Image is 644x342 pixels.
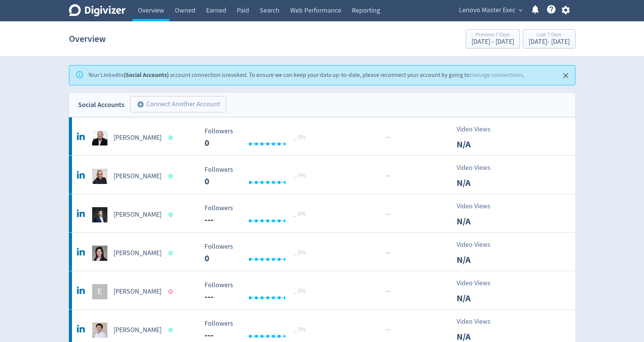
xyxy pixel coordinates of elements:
strong: (Social Accounts) [101,71,169,79]
div: E [92,284,107,299]
a: manage connections [470,71,523,79]
p: N/A [457,253,500,267]
button: Lenovo Master Exec [456,4,524,16]
p: Video Views [457,124,500,134]
p: N/A [457,176,500,190]
span: _ 0% [294,210,306,218]
h5: [PERSON_NAME] [113,249,161,258]
span: · [389,133,390,142]
span: _ 0% [294,172,306,179]
span: · [389,287,390,296]
span: · [386,248,387,258]
h1: Overview [69,27,106,51]
span: · [386,210,387,219]
p: N/A [457,291,500,305]
span: · [387,248,389,258]
button: Close [559,69,572,82]
div: Social Accounts [78,99,125,110]
span: Data last synced: 22 Aug 2025, 12:01am (AEST) [168,328,175,332]
a: Emily Ketchen undefined[PERSON_NAME] Followers --- _ 0% Followers 0 ···Video ViewsN/A [69,233,575,271]
svg: Followers --- [201,320,315,340]
a: E[PERSON_NAME] Followers --- Followers --- _ 0%···Video ViewsN/A [69,271,575,309]
span: · [386,133,387,142]
button: Connect Another Account [130,96,226,113]
svg: Followers --- [201,243,315,263]
svg: Followers --- [201,205,315,225]
div: Your account connection is revoked . To ensure we can keep your data up-to-date, please reconnect... [88,68,524,83]
span: · [386,325,387,335]
button: Previous 7 Days[DATE] - [DATE] [466,29,520,48]
span: expand_more [517,7,524,14]
h5: [PERSON_NAME] [113,210,161,219]
a: Dilip Bhatia undefined[PERSON_NAME] Followers --- _ 0% Followers 0 ···Video ViewsN/A [69,156,575,194]
img: Emily Ketchen undefined [92,246,107,261]
p: Video Views [457,201,500,211]
img: Eddie Ang 洪珵东 undefined [92,207,107,222]
h5: [PERSON_NAME] [113,133,161,142]
span: Data last synced: 22 Aug 2025, 2:02am (AEST) [168,136,175,140]
span: Data last synced: 22 Aug 2025, 2:02am (AEST) [168,213,175,217]
h5: [PERSON_NAME] [113,287,161,296]
img: Dilip Bhatia undefined [92,169,107,184]
img: George Toh undefined [92,323,107,338]
a: Daryl Cromer undefined[PERSON_NAME] Followers --- _ 0% Followers 0 ···Video ViewsN/A [69,117,575,155]
span: · [386,171,387,181]
span: · [389,248,390,258]
h5: [PERSON_NAME] [113,172,161,181]
svg: Followers --- [201,166,315,186]
span: · [389,325,390,335]
span: · [387,325,389,335]
a: Connect Another Account [125,97,226,113]
p: Video Views [457,240,500,250]
span: · [389,210,390,219]
div: Previous 7 Days [471,32,514,38]
div: [DATE] - [DATE] [471,38,514,45]
span: add_circle [137,101,144,108]
span: · [387,287,389,296]
h5: [PERSON_NAME] [113,326,161,335]
div: [DATE] - [DATE] [529,38,570,45]
img: Daryl Cromer undefined [92,130,107,145]
span: · [387,210,389,219]
span: · [386,287,387,296]
p: Video Views [457,163,500,173]
p: N/A [457,137,500,151]
span: _ 0% [294,133,306,141]
a: LinkedIn [101,71,124,79]
span: _ 0% [294,287,306,295]
span: Data last synced: 21 Aug 2025, 6:02pm (AEST) [168,174,175,178]
p: Video Views [457,278,500,288]
p: N/A [457,214,500,228]
span: · [387,171,389,181]
button: Last 7 Days[DATE]- [DATE] [523,29,575,48]
span: _ 0% [294,326,306,333]
span: Lenovo Master Exec [459,4,515,16]
span: Data last synced: 22 Aug 2025, 8:02am (AEST) [168,251,175,255]
svg: Followers --- [201,128,315,148]
span: _ 0% [294,249,306,256]
span: Data last synced: 21 Aug 2025, 6:01am (AEST) [168,289,175,294]
span: · [387,133,389,142]
a: Eddie Ang 洪珵东 undefined[PERSON_NAME] Followers --- Followers --- _ 0%···Video ViewsN/A [69,194,575,232]
p: Video Views [457,316,500,327]
svg: Followers --- [201,281,315,302]
div: Last 7 Days [529,32,570,38]
span: · [389,171,390,181]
